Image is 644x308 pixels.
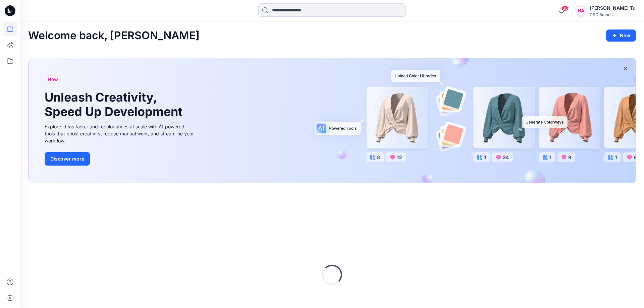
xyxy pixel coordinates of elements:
[48,75,58,83] span: New
[45,152,90,166] button: Discover more
[590,4,636,12] div: [PERSON_NAME] Tu
[590,12,636,17] div: CSC Brands
[575,5,587,17] div: HA
[45,123,196,144] div: Explore ideas faster and recolor styles at scale with AI-powered tools that boost creativity, red...
[45,152,196,166] a: Discover more
[561,6,569,11] span: 68
[606,29,636,42] button: New
[45,90,185,119] h1: Unleash Creativity, Speed Up Development
[28,29,200,42] h2: Welcome back, [PERSON_NAME]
